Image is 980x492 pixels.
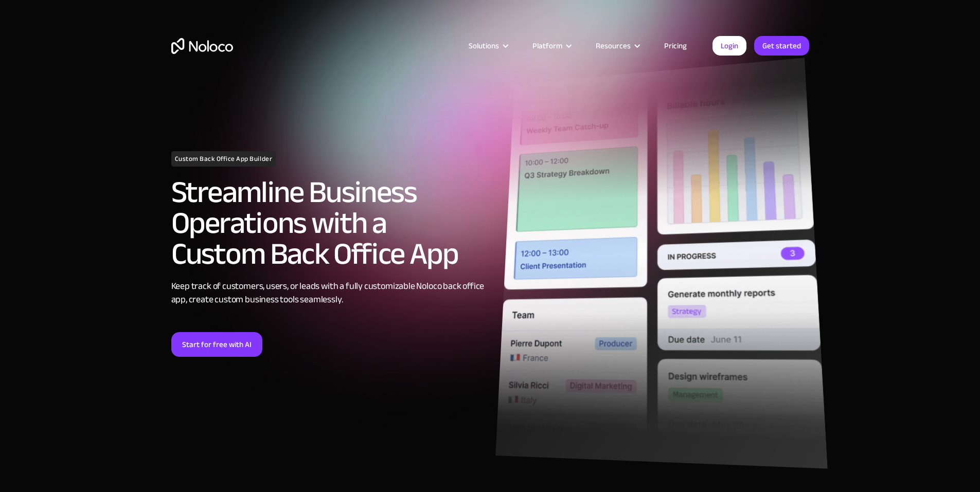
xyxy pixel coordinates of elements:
a: home [171,38,233,54]
a: Get started [754,36,809,56]
a: Pricing [651,39,700,52]
div: Resources [596,39,631,52]
div: Solutions [469,39,499,52]
h2: Streamline Business Operations with a Custom Back Office App [171,177,485,269]
div: Platform [532,39,562,52]
div: Platform [520,39,583,52]
h1: Custom Back Office App Builder [171,151,276,167]
a: Login [712,36,746,56]
div: Keep track of customers, users, or leads with a fully customizable Noloco back office app, create... [171,280,485,306]
a: Start for free with AI [171,332,262,357]
div: Solutions [456,39,520,52]
div: Resources [583,39,651,52]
